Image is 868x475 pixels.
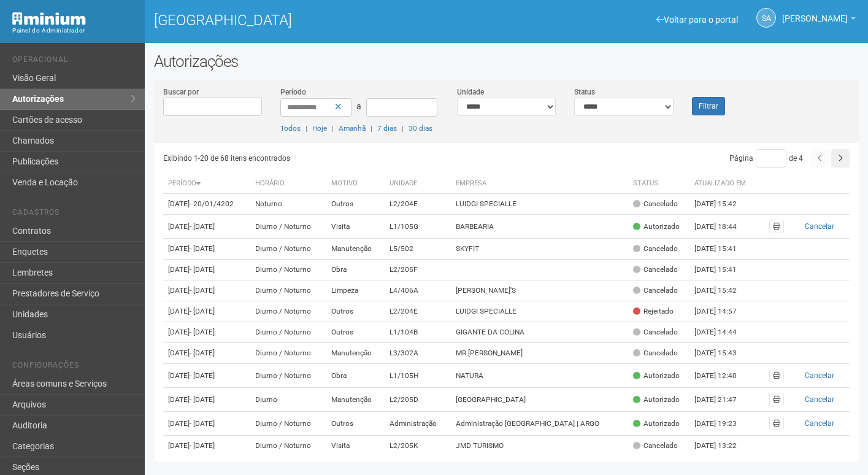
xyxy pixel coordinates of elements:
[633,244,678,254] div: Cancelado
[628,174,689,194] th: Status
[190,371,215,380] span: - [DATE]
[385,260,451,280] td: L2/205F
[250,388,326,412] td: Diurno
[385,388,451,412] td: L2/205D
[326,412,385,436] td: Outros
[409,124,432,133] a: 30 dias
[250,301,326,322] td: Diurno / Noturno
[326,301,385,322] td: Outros
[163,364,250,388] td: [DATE]
[633,199,678,209] div: Cancelado
[451,388,629,412] td: [GEOGRAPHIC_DATA]
[794,393,845,406] button: Cancelar
[385,301,451,322] td: L2/204E
[163,436,250,457] td: [DATE]
[371,124,372,133] span: |
[689,322,757,343] td: [DATE] 14:44
[385,194,451,215] td: L2/204E
[385,343,451,364] td: L3/302A
[692,97,725,115] button: Filtrar
[451,174,629,194] th: Empresa
[385,436,451,457] td: L2/205K
[12,25,136,36] div: Painel do Administrador
[326,280,385,301] td: Limpeza
[326,260,385,280] td: Obra
[451,280,629,301] td: [PERSON_NAME]'S
[451,364,629,388] td: NATURA
[250,174,326,194] th: Horário
[190,222,215,231] span: - [DATE]
[574,87,595,98] label: Status
[280,124,301,133] a: Todos
[451,194,629,215] td: LUIDGI SPECIALLE
[689,260,757,280] td: [DATE] 15:41
[377,124,397,133] a: 7 dias
[633,222,680,232] div: Autorizado
[689,239,757,260] td: [DATE] 15:41
[451,412,629,436] td: Administração [GEOGRAPHIC_DATA] | ARGO
[794,220,845,233] button: Cancelar
[689,174,757,194] th: Atualizado em
[163,388,250,412] td: [DATE]
[326,322,385,343] td: Outros
[190,286,215,295] span: - [DATE]
[385,280,451,301] td: L4/406A
[794,369,845,382] button: Cancelar
[12,55,136,68] li: Operacional
[250,322,326,343] td: Diurno / Noturno
[12,361,136,374] li: Configurações
[794,417,845,430] button: Cancelar
[250,364,326,388] td: Diurno / Noturno
[250,436,326,457] td: Diurno / Noturno
[163,322,250,343] td: [DATE]
[689,343,757,364] td: [DATE] 15:43
[163,215,250,239] td: [DATE]
[385,239,451,260] td: L5/502
[190,199,234,208] span: - 20/01/4202
[689,215,757,239] td: [DATE] 18:44
[190,244,215,253] span: - [DATE]
[250,260,326,280] td: Diurno / Noturno
[305,124,307,133] span: |
[633,306,674,317] div: Rejeitado
[190,328,215,336] span: - [DATE]
[633,348,678,358] div: Cancelado
[633,327,678,338] div: Cancelado
[633,285,678,296] div: Cancelado
[154,52,859,71] h2: Autorizações
[12,12,86,25] img: Minium
[163,239,250,260] td: [DATE]
[163,194,250,215] td: [DATE]
[782,2,848,23] span: Silvio Anjos
[312,124,327,133] a: Hoje
[689,280,757,301] td: [DATE] 15:42
[451,215,629,239] td: BARBEARIA
[326,215,385,239] td: Visita
[689,364,757,388] td: [DATE] 12:40
[385,174,451,194] th: Unidade
[163,301,250,322] td: [DATE]
[689,194,757,215] td: [DATE] 15:42
[250,412,326,436] td: Diurno / Noturno
[12,208,136,221] li: Cadastros
[385,215,451,239] td: L1/105G
[782,15,856,25] a: [PERSON_NAME]
[457,87,484,98] label: Unidade
[154,12,497,28] h1: [GEOGRAPHIC_DATA]
[250,194,326,215] td: Noturno
[451,322,629,343] td: GIGANTE DA COLINA
[332,124,334,133] span: |
[689,436,757,457] td: [DATE] 13:22
[385,322,451,343] td: L1/104B
[326,239,385,260] td: Manutenção
[163,87,199,98] label: Buscar por
[633,395,680,405] div: Autorizado
[656,15,738,25] a: Voltar para o portal
[163,149,507,168] div: Exibindo 1-20 de 68 itens encontrados
[163,174,250,194] th: Período
[190,395,215,404] span: - [DATE]
[250,343,326,364] td: Diurno / Noturno
[689,388,757,412] td: [DATE] 21:47
[326,388,385,412] td: Manutenção
[633,371,680,381] div: Autorizado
